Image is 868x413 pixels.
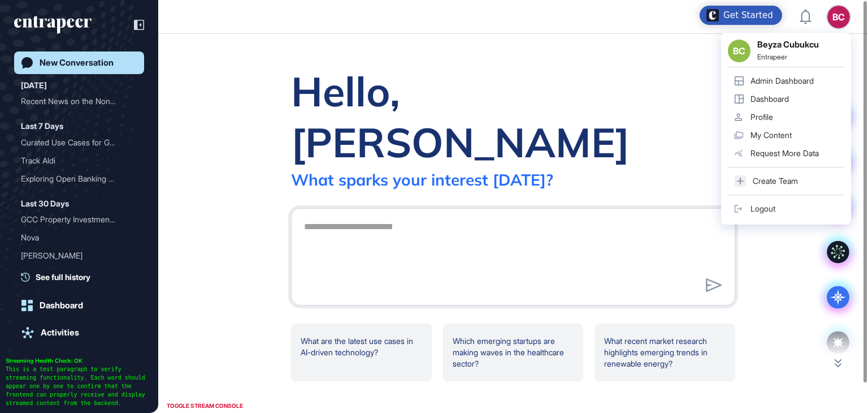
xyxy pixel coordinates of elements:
div: TOGGLE STREAM CONSOLE [164,399,246,413]
div: Exploring Open Banking an... [21,170,128,188]
a: Activities [14,321,144,344]
div: GCC Property Investment Trends [21,210,137,229]
div: GCC Property Investment T... [21,210,128,229]
div: Which emerging startups are making waves in the healthcare sector? [443,324,584,381]
div: Track Aldi [21,152,137,170]
div: Exploring Open Banking and API Management Platforms: Examples and Use Cases [21,170,137,188]
div: New Conversation [40,58,114,68]
span: See full history [36,271,90,283]
div: What sparks your interest [DATE]? [291,170,553,190]
div: Recent News on the Non-Life Reinsurance Market in Europe (Last Two Weeks) [21,92,137,110]
div: Get Started [723,10,773,21]
div: Nova [21,229,128,247]
div: [DATE] [21,79,47,92]
div: Dashboard [40,300,83,311]
div: What are the latest use cases in AI-driven technology? [291,324,432,381]
div: Last 30 Days [21,197,69,210]
button: BC [827,6,850,28]
div: What recent market research highlights emerging trends in renewable energy? [594,324,735,381]
div: Activities [41,328,79,338]
div: [PERSON_NAME] [21,247,128,265]
div: Track Aldi [21,152,128,170]
div: Curated Use Cases for Gen... [21,134,128,152]
div: Curie [21,247,137,265]
div: Open Get Started checklist [700,6,782,25]
div: Nova [21,229,137,247]
div: entrapeer-logo [14,16,92,34]
a: New Conversation [14,51,144,74]
a: See full history [21,271,144,283]
img: launcher-image-alternative-text [706,9,719,21]
div: Hello, [PERSON_NAME] [291,66,735,167]
div: Recent News on the Non-Li... [21,92,128,110]
div: Last 7 Days [21,119,63,133]
a: Dashboard [14,294,144,317]
div: Curated Use Cases for Generative AI in Grocery Retail [21,134,137,152]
